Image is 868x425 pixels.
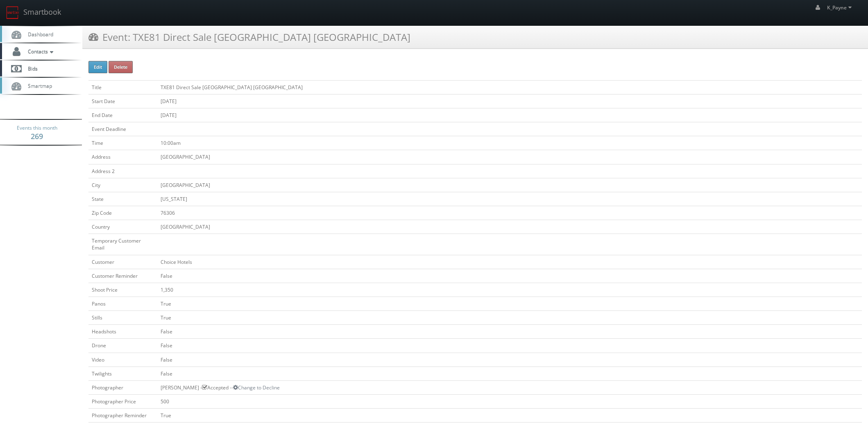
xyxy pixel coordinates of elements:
[157,80,862,94] td: TXE81 Direct Sale [GEOGRAPHIC_DATA] [GEOGRAPHIC_DATA]
[88,269,157,283] td: Customer Reminder
[157,192,862,206] td: [US_STATE]
[157,283,862,297] td: 1,350
[88,178,157,192] td: City
[88,409,157,423] td: Photographer Reminder
[88,234,157,255] td: Temporary Customer Email
[88,108,157,122] td: End Date
[88,136,157,150] td: Time
[109,61,133,73] button: Delete
[24,31,53,38] span: Dashboard
[88,283,157,297] td: Shoot Price
[88,192,157,206] td: State
[157,353,862,367] td: False
[88,353,157,367] td: Video
[157,178,862,192] td: [GEOGRAPHIC_DATA]
[157,255,862,269] td: Choice Hotels
[157,220,862,234] td: [GEOGRAPHIC_DATA]
[88,367,157,380] td: Twilights
[6,6,19,19] img: smartbook-logo.png
[157,297,862,310] td: True
[88,394,157,408] td: Photographer Price
[88,206,157,220] td: Zip Code
[88,94,157,108] td: Start Date
[88,255,157,269] td: Customer
[88,325,157,339] td: Headshots
[88,380,157,394] td: Photographer
[157,367,862,380] td: False
[88,122,157,136] td: Event Deadline
[157,380,862,394] td: [PERSON_NAME] - Accepted --
[88,220,157,234] td: Country
[31,131,43,141] strong: 269
[24,65,38,72] span: Bids
[17,124,57,132] span: Events this month
[233,384,280,391] a: Change to Decline
[157,206,862,220] td: 76306
[157,325,862,339] td: False
[157,136,862,150] td: 10:00am
[157,94,862,108] td: [DATE]
[88,80,157,94] td: Title
[827,4,854,11] span: K_Payne
[88,311,157,325] td: Stills
[157,339,862,353] td: False
[88,150,157,164] td: Address
[88,30,410,44] h3: Event: TXE81 Direct Sale [GEOGRAPHIC_DATA] [GEOGRAPHIC_DATA]
[24,82,52,89] span: Smartmap
[88,297,157,310] td: Panos
[157,150,862,164] td: [GEOGRAPHIC_DATA]
[88,339,157,353] td: Drone
[88,164,157,178] td: Address 2
[157,394,862,408] td: 500
[157,269,862,283] td: False
[157,311,862,325] td: True
[24,48,55,55] span: Contacts
[157,108,862,122] td: [DATE]
[157,409,862,423] td: True
[88,61,107,73] button: Edit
